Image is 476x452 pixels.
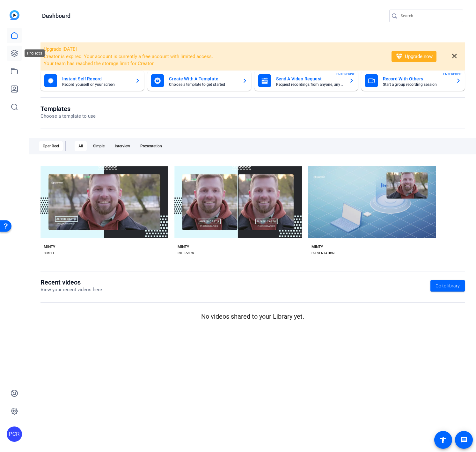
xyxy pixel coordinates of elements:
[111,141,134,151] div: Interview
[361,70,465,91] button: Record With OthersStart a group recording sessionENTERPRISE
[136,141,166,151] div: Presentation
[40,286,102,293] p: View your recent videos here
[439,436,447,444] mat-icon: accessibility
[39,141,63,151] div: OpenReel
[7,426,22,442] div: PCR
[430,280,465,292] a: Go to library
[276,75,344,83] mat-card-title: Send A Video Request
[62,75,130,83] mat-card-title: Instant Self Record
[89,141,108,151] div: Simple
[40,105,96,113] h1: Templates
[254,70,358,91] button: Send A Video RequestRequest recordings from anyone, anywhereENTERPRISE
[44,53,383,60] li: Creator is expired. Your account is currently a free account with limited access.
[40,70,144,91] button: Instant Self RecordRecord yourself or your screen
[42,12,70,20] h1: Dashboard
[336,72,355,77] span: ENTERPRISE
[62,83,130,86] mat-card-subtitle: Record yourself or your screen
[44,60,383,67] li: Your team has reached the storage limit for Creator.
[276,83,344,86] mat-card-subtitle: Request recordings from anyone, anywhere
[40,278,102,286] h1: Recent videos
[392,51,436,62] button: Upgrade now
[436,283,460,289] span: Go to library
[40,113,96,120] p: Choose a template to use
[75,141,87,151] div: All
[44,251,55,256] div: SIMPLE
[147,70,251,91] button: Create With A TemplateChoose a template to get started
[383,75,451,83] mat-card-title: Record With Others
[460,436,468,444] mat-icon: message
[401,12,458,20] input: Search
[383,83,451,86] mat-card-subtitle: Start a group recording session
[311,251,334,256] div: PRESENTATION
[395,53,403,60] mat-icon: diamond
[40,312,465,321] p: No videos shared to your Library yet.
[44,244,55,249] div: MINTY
[450,52,458,60] mat-icon: close
[311,244,323,249] div: MINTY
[178,251,194,256] div: INTERVIEW
[44,46,77,52] span: Upgrade [DATE]
[10,10,19,20] img: blue-gradient.svg
[169,83,237,86] mat-card-subtitle: Choose a template to get started
[25,49,45,57] div: Projects
[178,244,189,249] div: MINTY
[443,72,462,77] span: ENTERPRISE
[169,75,237,83] mat-card-title: Create With A Template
